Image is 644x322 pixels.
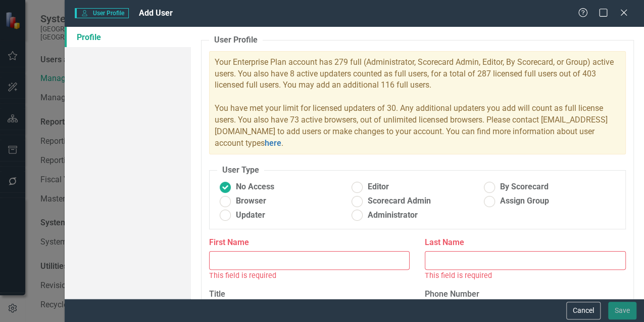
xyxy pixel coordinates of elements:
span: By Scorecard [500,181,549,193]
span: Editor [368,181,389,193]
span: Assign Group [500,195,549,207]
a: Profile [65,27,191,47]
span: Add User [139,8,173,18]
span: Browser [236,195,266,207]
legend: User Type [217,165,264,176]
span: Scorecard Admin [368,195,431,207]
label: Last Name [425,237,626,249]
span: No Access [236,181,274,193]
a: here [265,138,281,148]
label: Title [209,289,410,300]
span: Updater [236,210,265,221]
div: This field is required [209,270,410,281]
span: Administrator [368,210,418,221]
span: User Profile [75,8,129,18]
legend: User Profile [209,34,263,46]
label: First Name [209,237,410,249]
label: Phone Number [425,289,626,300]
span: Your Enterprise Plan account has 279 full (Administrator, Scorecard Admin, Editor, By Scorecard, ... [215,57,614,148]
div: This field is required [425,270,626,281]
button: Save [608,302,636,319]
button: Cancel [566,302,601,319]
